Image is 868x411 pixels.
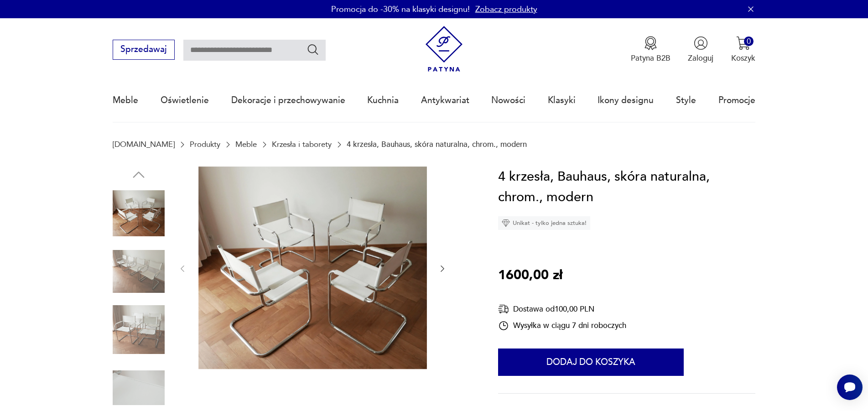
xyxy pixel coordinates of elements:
img: Ikona diamentu [502,219,510,227]
div: 0 [744,36,754,46]
a: Meble [235,140,257,149]
h1: 4 krzesła, Bauhaus, skóra naturalna, chrom., modern [498,166,755,208]
img: Ikonka użytkownika [694,36,708,50]
button: Dodaj do koszyka [498,349,684,376]
button: Sprzedawaj [113,40,174,60]
a: Ikona medaluPatyna B2B [631,36,670,63]
img: Zdjęcie produktu 4 krzesła, Bauhaus, skóra naturalna, chrom., modern [113,245,165,297]
p: Patyna B2B [631,53,670,63]
img: Zdjęcie produktu 4 krzesła, Bauhaus, skóra naturalna, chrom., modern [113,304,165,356]
a: Antykwariat [421,79,469,121]
div: Dostawa od 100,00 PLN [498,303,626,315]
a: Zobacz produkty [475,4,537,15]
a: Meble [113,79,138,121]
p: 4 krzesła, Bauhaus, skóra naturalna, chrom., modern [347,140,527,149]
a: Ikony designu [598,79,654,121]
button: Zaloguj [688,36,713,63]
a: Dekoracje i przechowywanie [231,79,345,121]
a: Klasyki [548,79,576,121]
img: Patyna - sklep z meblami i dekoracjami vintage [421,26,467,72]
p: 1600,00 zł [498,265,562,286]
a: Style [676,79,696,121]
iframe: Smartsupp widget button [837,375,863,400]
a: Kuchnia [367,79,399,121]
img: Ikona dostawy [498,303,509,315]
a: Promocje [718,79,755,121]
a: Nowości [491,79,525,121]
img: Zdjęcie produktu 4 krzesła, Bauhaus, skóra naturalna, chrom., modern [113,187,165,239]
p: Koszyk [731,53,755,63]
button: 0Koszyk [731,36,755,63]
button: Szukaj [307,43,320,56]
img: Zdjęcie produktu 4 krzesła, Bauhaus, skóra naturalna, chrom., modern [198,166,427,369]
img: Ikona koszyka [736,36,750,50]
div: Wysyłka w ciągu 7 dni roboczych [498,320,626,331]
a: Produkty [190,140,220,149]
img: Ikona medalu [644,36,658,50]
button: Patyna B2B [631,36,670,63]
div: Unikat - tylko jedna sztuka! [498,216,590,230]
p: Zaloguj [688,53,713,63]
p: Promocja do -30% na klasyki designu! [331,4,470,15]
a: [DOMAIN_NAME] [113,140,175,149]
a: Oświetlenie [161,79,209,121]
a: Sprzedawaj [113,47,174,54]
a: Krzesła i taborety [272,140,332,149]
